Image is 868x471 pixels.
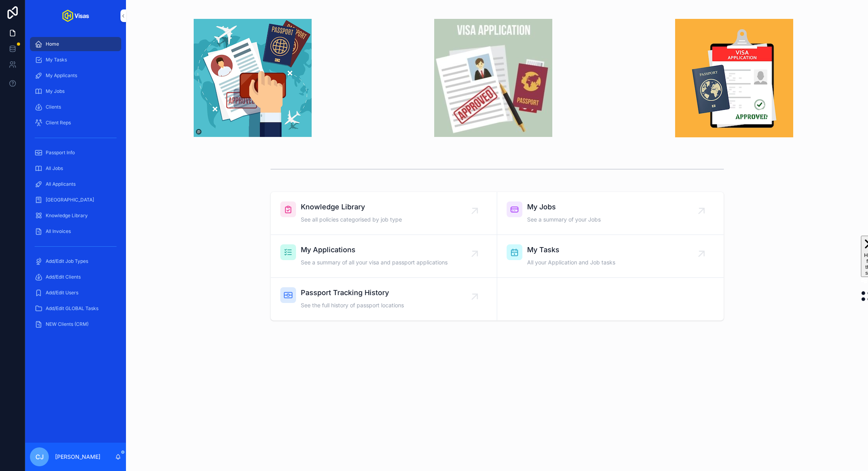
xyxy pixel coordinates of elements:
span: CJ [35,452,44,462]
span: See a summary of all your visa and passport applications [301,259,448,266]
span: My Applications [301,244,448,255]
span: My Tasks [46,57,67,63]
a: Passport Info [30,146,121,160]
a: Add/Edit Job Types [30,254,121,268]
span: Client Reps [46,120,71,126]
span: Add/Edit GLOBAL Tasks [46,305,98,312]
span: Home [46,41,59,47]
span: See the full history of passport locations [301,301,404,309]
a: My Applicants [30,68,121,83]
a: Client Reps [30,116,121,130]
a: Clients [30,100,121,114]
img: 23834-_img3.png [675,19,793,137]
a: My ApplicationsSee a summary of all your visa and passport applications [271,235,497,278]
a: My Tasks [30,53,121,67]
span: All Applicants [46,181,76,187]
span: All Jobs [46,165,63,172]
a: Add/Edit Users [30,286,121,300]
p: [PERSON_NAME] [55,453,100,461]
a: All Applicants [30,177,121,191]
span: Passport Info [46,150,75,156]
a: My TasksAll your Application and Job tasks [497,235,724,278]
a: All Jobs [30,161,121,175]
a: All Invoices [30,224,121,238]
span: My Jobs [527,201,601,212]
span: My Tasks [527,244,615,255]
a: Home [30,37,121,51]
span: My Applicants [46,72,77,79]
span: My Jobs [46,88,65,94]
a: Add/Edit GLOBAL Tasks [30,301,121,316]
a: My Jobs [30,84,121,98]
span: Add/Edit Job Types [46,258,88,264]
span: All Invoices [46,228,71,235]
a: Passport Tracking HistorySee the full history of passport locations [271,278,497,320]
span: Clients [46,104,61,110]
span: NEW Clients (CRM) [46,321,89,327]
span: [GEOGRAPHIC_DATA] [46,197,94,203]
span: Add/Edit Users [46,290,78,296]
span: See all policies categorised by job type [301,216,402,223]
span: See a summary of your Jobs [527,216,601,223]
img: 23832-_img1.png [194,19,312,137]
a: NEW Clients (CRM) [30,317,121,331]
span: Knowledge Library [46,212,88,219]
a: My JobsSee a summary of your Jobs [497,192,724,235]
a: Knowledge LibrarySee all policies categorised by job type [271,192,497,235]
img: 23833-_img2.jpg [434,19,552,137]
span: Knowledge Library [301,201,402,212]
a: [GEOGRAPHIC_DATA] [30,193,121,207]
a: Add/Edit Clients [30,270,121,284]
a: Knowledge Library [30,209,121,223]
img: App logo [62,9,89,22]
span: Add/Edit Clients [46,274,81,280]
span: All your Application and Job tasks [527,259,615,266]
span: Passport Tracking History [301,287,404,298]
div: scrollable content [25,31,126,342]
